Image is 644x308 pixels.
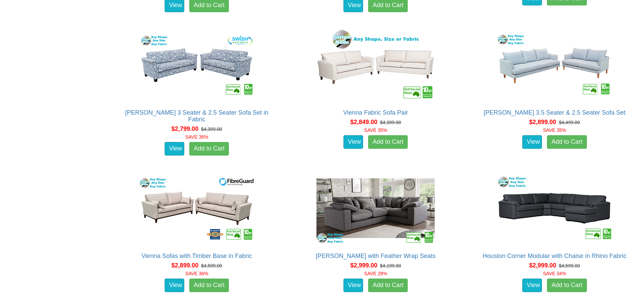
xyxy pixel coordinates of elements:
[543,127,566,133] font: SAVE 35%
[189,279,229,292] a: Add to Cart
[494,28,615,102] img: Marley 3.5 Seater & 2.5 Seater Sofa Set
[141,253,252,259] a: Vienna Sofas with Timber Base in Fabric
[315,28,436,102] img: Vienna Fabric Sofa Pair
[529,262,556,269] span: $2,999.00
[559,120,580,125] del: $4,499.00
[125,109,268,123] a: [PERSON_NAME] 3 Seater & 2.5 Seater Sofa Set in Fabric
[522,279,542,292] a: View
[484,109,626,116] a: [PERSON_NAME] 3.5 Seater & 2.5 Seater Sofa Set
[350,262,377,269] span: $2,999.00
[483,253,627,259] a: Houston Corner Modular with Chaise in Rhino Fabric
[543,271,566,276] font: SAVE 34%
[185,271,208,276] font: SAVE 36%
[165,142,184,156] a: View
[343,279,363,292] a: View
[368,279,408,292] a: Add to Cart
[559,263,580,268] del: $4,599.00
[364,127,387,133] font: SAVE 35%
[364,271,387,276] font: SAVE 28%
[189,142,229,156] a: Add to Cart
[185,134,208,140] font: SAVE 36%
[165,279,184,292] a: View
[380,120,401,125] del: $4,399.00
[343,109,408,116] a: Vienna Fabric Sofa Pair
[350,119,377,125] span: $2,849.00
[380,263,401,268] del: $4,199.00
[171,125,198,132] span: $2,799.00
[136,28,258,102] img: Tiffany 3 Seater & 2.5 Seater Sofa Set in Fabric
[547,135,587,149] a: Add to Cart
[368,135,408,149] a: Add to Cart
[201,263,222,268] del: $4,599.00
[547,279,587,292] a: Add to Cart
[315,171,436,246] img: Erika Corner with Feather Wrap Seats
[136,171,258,246] img: Vienna Sofas with Timber Base in Fabric
[529,119,556,125] span: $2,899.00
[522,135,542,149] a: View
[343,135,363,149] a: View
[494,171,615,246] img: Houston Corner Modular with Chaise in Rhino Fabric
[171,262,198,269] span: $2,899.00
[316,253,435,259] a: [PERSON_NAME] with Feather Wrap Seats
[201,126,222,132] del: $4,399.00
